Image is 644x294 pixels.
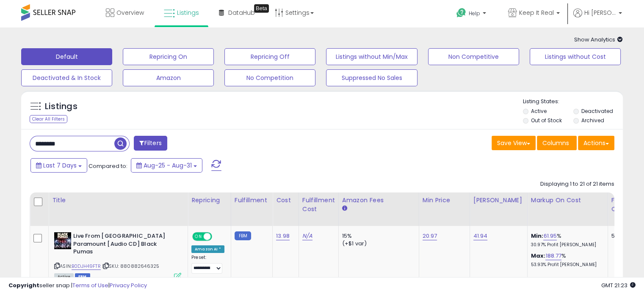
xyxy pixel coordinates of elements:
[473,196,524,205] div: [PERSON_NAME]
[52,196,184,205] div: Title
[326,48,417,65] button: Listings without Min/Max
[540,180,614,188] div: Displaying 1 to 21 of 21 items
[601,281,636,289] span: 2025-09-8 21:23 GMT
[342,232,412,240] div: 15%
[531,252,546,260] b: Max:
[450,1,495,27] a: Help
[531,252,601,268] div: %
[123,48,214,65] button: Repricing On
[326,69,417,86] button: Suppressed No Sales
[531,232,544,240] b: Min:
[423,196,466,205] div: Min Price
[134,136,167,151] button: Filters
[235,196,269,205] div: Fulfillment
[531,232,601,248] div: %
[191,196,227,205] div: Repricing
[492,136,536,150] button: Save View
[75,273,90,280] span: FBM
[30,115,67,123] div: Clear All Filters
[543,232,557,240] a: 61.95
[519,8,554,17] span: Keep It Real
[276,196,295,205] div: Cost
[531,117,562,124] label: Out of Stock
[235,231,251,240] small: FBM
[21,48,112,65] button: Default
[193,233,204,240] span: ON
[527,192,608,226] th: The percentage added to the cost of goods (COGS) that forms the calculator for Min & Max prices.
[72,263,101,270] a: B0DJH49FTR
[8,282,147,290] div: seller snap | |
[43,161,77,170] span: Last 7 Days
[531,242,601,248] p: 30.97% Profit [PERSON_NAME]
[302,232,312,240] a: N/A
[110,281,147,289] a: Privacy Policy
[123,69,214,86] button: Amazon
[542,139,569,147] span: Columns
[611,196,641,214] div: Fulfillable Quantity
[584,8,616,17] span: Hi [PERSON_NAME]
[578,136,614,150] button: Actions
[224,69,315,86] button: No Competition
[228,8,255,17] span: DataHub
[88,162,127,170] span: Compared to:
[473,232,488,240] a: 41.94
[537,136,577,150] button: Columns
[581,117,604,124] label: Archived
[116,8,144,17] span: Overview
[423,232,437,240] a: 20.97
[191,245,224,253] div: Amazon AI *
[573,8,622,27] a: Hi [PERSON_NAME]
[30,158,87,173] button: Last 7 Days
[72,281,108,289] a: Terms of Use
[302,196,335,214] div: Fulfillment Cost
[254,4,269,13] div: Tooltip anchor
[428,48,519,65] button: Non Competitive
[54,232,71,249] img: 51B-eNcuHOL._SL40_.jpg
[342,196,415,205] div: Amazon Fees
[456,8,467,18] i: Get Help
[531,196,604,205] div: Markup on Cost
[531,107,547,115] label: Active
[8,281,39,289] strong: Copyright
[102,263,159,269] span: | SKU: 880882646325
[177,8,199,17] span: Listings
[581,107,613,115] label: Deactivated
[342,205,347,212] small: Amazon Fees.
[545,252,561,260] a: 188.77
[611,232,638,240] div: 5
[144,161,192,170] span: Aug-25 - Aug-31
[211,233,224,240] span: OFF
[45,101,77,113] h5: Listings
[531,262,601,268] p: 53.93% Profit [PERSON_NAME]
[73,232,176,258] b: Live From [GEOGRAPHIC_DATA] Paramount [Audio CD] Black Pumas
[276,232,290,240] a: 13.98
[191,255,224,274] div: Preset:
[523,98,623,106] p: Listing States:
[530,48,621,65] button: Listings without Cost
[469,10,480,17] span: Help
[574,36,623,44] span: Show Analytics
[131,158,202,173] button: Aug-25 - Aug-31
[224,48,315,65] button: Repricing Off
[21,69,112,86] button: Deactivated & In Stock
[342,240,412,247] div: (+$1 var)
[54,273,74,280] span: All listings currently available for purchase on Amazon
